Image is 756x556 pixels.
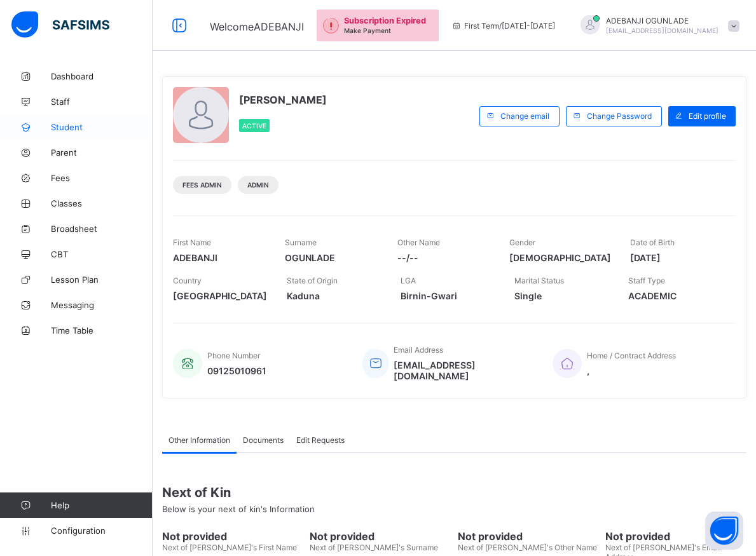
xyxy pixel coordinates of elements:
[239,93,327,106] span: [PERSON_NAME]
[628,290,723,301] span: ACADEMIC
[51,122,153,132] span: Student
[51,224,153,234] span: Broadsheet
[182,181,222,189] span: Fees Admin
[310,543,438,552] span: Next of [PERSON_NAME]'s Surname
[243,435,284,445] span: Documents
[285,252,378,263] span: OGUNLADE
[162,543,297,552] span: Next of [PERSON_NAME]'s First Name
[247,181,269,189] span: Admin
[606,27,718,34] span: [EMAIL_ADDRESS][DOMAIN_NAME]
[285,238,317,247] span: Surname
[51,249,153,259] span: CBT
[296,435,345,445] span: Edit Requests
[162,485,746,500] span: Next of Kin
[51,97,153,107] span: Staff
[162,504,315,514] span: Below is your next of kin's Information
[458,543,597,552] span: Next of [PERSON_NAME]'s Other Name
[500,111,549,121] span: Change email
[587,365,676,376] span: ,
[168,435,230,445] span: Other Information
[514,276,564,285] span: Marital Status
[401,290,495,301] span: Birnin-Gwari
[451,21,555,31] span: session/term information
[628,276,665,285] span: Staff Type
[173,290,268,301] span: [GEOGRAPHIC_DATA]
[242,122,266,130] span: Active
[207,365,266,376] span: 09125010961
[705,512,743,550] button: Open asap
[51,71,153,81] span: Dashboard
[509,238,535,247] span: Gender
[11,11,109,38] img: safsims
[51,147,153,158] span: Parent
[210,20,304,33] span: Welcome ADEBANJI
[173,276,202,285] span: Country
[51,525,152,536] span: Configuration
[401,276,416,285] span: LGA
[51,300,153,310] span: Messaging
[173,238,211,247] span: First Name
[458,530,599,543] span: Not provided
[587,111,652,121] span: Change Password
[397,238,440,247] span: Other Name
[173,252,266,263] span: ADEBANJI
[344,27,391,34] span: Make Payment
[514,290,609,301] span: Single
[162,530,303,543] span: Not provided
[51,275,153,285] span: Lesson Plan
[568,15,746,36] div: ADEBANJIOGUNLADE
[51,500,152,510] span: Help
[51,173,153,183] span: Fees
[606,16,718,25] span: ADEBANJI OGUNLADE
[51,325,153,336] span: Time Table
[323,18,339,34] img: outstanding-1.146d663e52f09953f639664a84e30106.svg
[287,290,381,301] span: Kaduna
[397,252,490,263] span: --/--
[207,351,260,360] span: Phone Number
[630,252,723,263] span: [DATE]
[605,530,746,543] span: Not provided
[689,111,726,121] span: Edit profile
[310,530,451,543] span: Not provided
[344,16,426,25] span: Subscription Expired
[394,360,533,381] span: [EMAIL_ADDRESS][DOMAIN_NAME]
[630,238,675,247] span: Date of Birth
[287,276,338,285] span: State of Origin
[587,351,676,360] span: Home / Contract Address
[394,345,443,355] span: Email Address
[509,252,611,263] span: [DEMOGRAPHIC_DATA]
[51,198,153,208] span: Classes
